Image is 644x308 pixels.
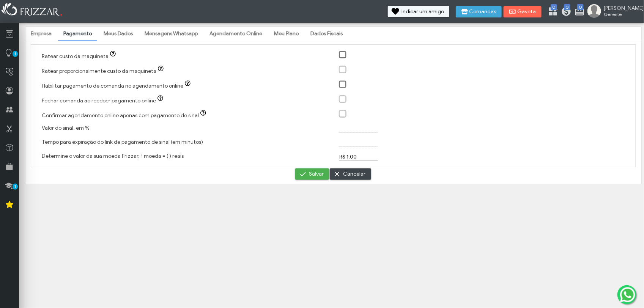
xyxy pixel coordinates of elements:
span: [PERSON_NAME] [604,5,638,11]
a: 0 [574,6,582,18]
button: Fechar comanda ao receber pagamento online [156,95,167,103]
label: Tempo para expiração do link de pagamento de sinal (em minutos) [42,139,203,145]
a: Pagamento [58,27,97,40]
label: Determine o valor da sua moeda Frizzar, 1 moeda = ( ) reais [42,153,184,159]
span: 0 [551,4,557,10]
span: Comandas [469,9,496,14]
button: Ratear custo da maquineta [109,51,119,58]
button: Ratear proporcionalmente custo da maquineta [156,66,167,73]
span: 1 [13,184,18,190]
span: Salvar [309,168,324,180]
label: Valor do sinal, em % [42,125,90,131]
label: Ratear custo da maquineta [42,53,120,60]
a: 0 [561,6,568,18]
a: Meus Dados [98,27,139,40]
span: Gerente [604,11,638,17]
span: 0 [564,4,570,10]
button: Habilitar pagamento de comanda no agendamento online [183,80,194,88]
a: [PERSON_NAME] Gerente [587,4,640,19]
a: Mensagens Whatsapp [139,27,203,40]
button: Indicar um amigo [388,6,449,17]
label: Habilitar pagamento de comanda no agendamento online [42,83,194,89]
button: Cancelar [330,168,371,180]
img: whatsapp.png [619,286,637,304]
a: Empresa [25,27,57,40]
button: Comandas [456,6,502,17]
span: Cancelar [343,168,366,180]
a: 0 [548,6,555,18]
a: Meu Plano [269,27,304,40]
label: Fechar comanda ao receber pagamento online [42,97,167,104]
label: Ratear proporcionalmente custo da maquineta [42,68,167,74]
a: Dados Fiscais [305,27,348,40]
button: Gaveta [504,6,542,17]
a: Agendamento Online [204,27,268,40]
label: Confirmar agendamento online apenas com pagamento de sinal [42,112,210,119]
span: 1 [13,51,18,57]
span: Gaveta [517,9,536,14]
button: Confirmar agendamento online apenas com pagamento de sinal [199,110,209,118]
button: Salvar [295,168,329,180]
span: 0 [577,4,584,10]
span: Indicar um amigo [402,9,444,14]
